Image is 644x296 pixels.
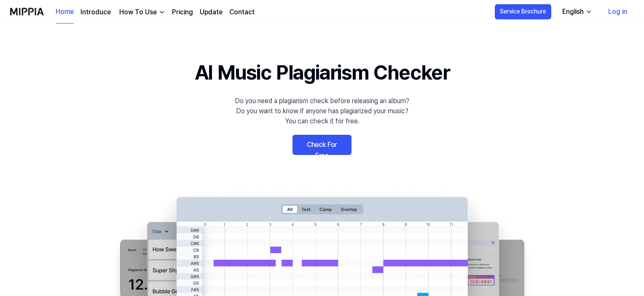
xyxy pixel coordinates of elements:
div: Do you need a plagiarism check before releasing an album? Do you want to know if anyone has plagi... [235,96,409,126]
div: English [561,7,585,17]
a: Update [200,7,223,17]
button: English [555,3,597,20]
a: Home [56,0,74,24]
button: How To Use [118,7,165,17]
a: Introduce [80,7,111,17]
a: Contact [229,7,255,17]
a: Pricing [172,7,193,17]
h1: AI Music Plagiarism Checker [195,57,450,88]
div: How To Use [118,7,158,17]
img: down [158,9,165,16]
button: Service Brochure [495,4,551,19]
a: Check For Free [292,135,352,155]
